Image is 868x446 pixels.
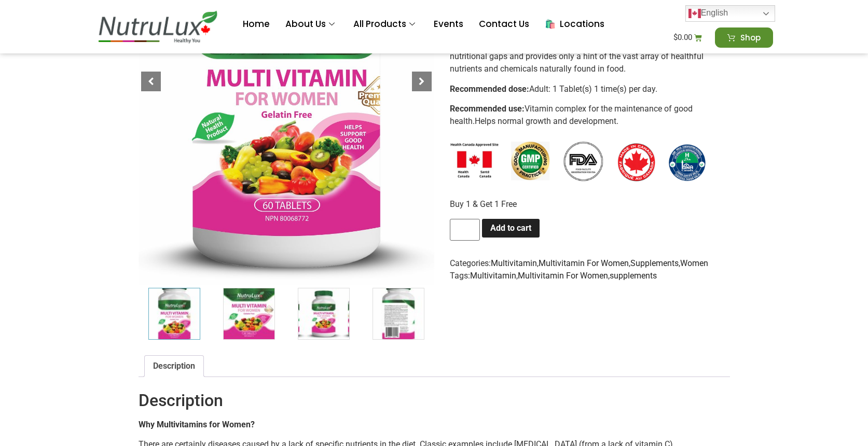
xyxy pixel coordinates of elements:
[450,271,657,281] span: Tags: , ,
[685,5,775,22] a: English
[235,4,278,45] a: Home
[363,288,434,340] div: 4 / 7
[630,258,679,268] a: Supplements
[139,288,210,340] div: 1 / 7
[529,84,657,94] span: Adult: 1 Tablet(s) 1 time(s) per day.
[346,4,426,45] a: All Products
[475,116,618,126] span: Helps normal growth and development.
[450,258,708,268] span: Categories: , , ,
[450,198,730,211] p: Buy 1 & Get 1 Free
[673,33,678,42] span: $
[539,258,629,268] a: Multivitamin For Women
[139,420,255,429] b: Why Multivitamins for Women?
[715,27,773,48] a: Shop
[610,271,657,281] a: supplements
[450,84,529,94] b: Recommended dose:
[450,104,693,126] span: Vitamin complex for the maintenance of good health.
[471,4,537,45] a: Contact Us
[426,4,471,45] a: Events
[680,258,708,268] a: Women
[450,104,525,114] b: Recommended use:
[288,288,360,340] div: 3 / 7
[213,288,285,340] div: 2 / 7
[688,7,701,20] img: en
[518,271,608,281] a: Multivitamin For Women
[482,219,540,238] button: Add to cart
[740,34,761,41] span: Shop
[153,356,195,377] a: Description
[139,391,730,410] h2: Description
[537,4,612,45] a: 🛍️ Locations
[470,271,516,281] a: Multivitamin
[673,33,692,42] bdi: 0.00
[450,219,480,241] input: Product quantity
[661,27,715,48] a: $0.00
[278,4,346,45] a: About Us
[491,258,537,268] a: Multivitamin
